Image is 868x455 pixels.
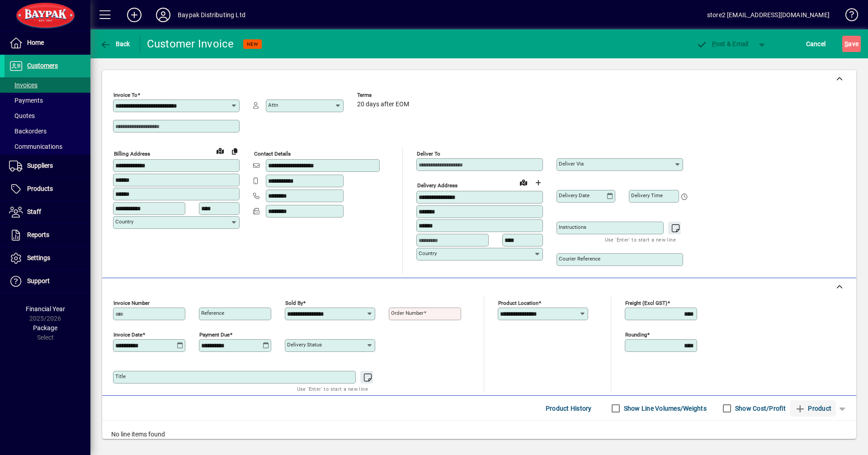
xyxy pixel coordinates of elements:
mat-label: Product location [498,300,538,306]
a: Support [5,270,90,293]
a: Reports [5,224,90,246]
div: Baypak Distributing Ltd [178,8,245,22]
span: Support [27,277,50,284]
button: Cancel [804,36,828,52]
span: ave [844,37,859,51]
span: Financial Year [26,305,65,313]
label: Show Cost/Profit [733,404,786,413]
button: Choose address [531,175,545,190]
div: Customer Invoice [147,37,234,51]
a: Backorders [5,123,90,139]
mat-label: Payment due [199,332,230,338]
label: Show Line Volumes/Weights [622,404,707,413]
button: Copy to Delivery address [227,144,242,158]
span: Back [100,40,130,47]
span: Suppliers [27,162,53,169]
span: Product [795,401,831,416]
mat-hint: Use 'Enter' to start a new line [605,234,676,245]
a: Settings [5,247,90,270]
span: NEW [247,41,258,47]
mat-label: Delivery status [287,341,322,348]
span: Payments [9,97,43,104]
a: Communications [5,139,90,154]
span: Package [33,324,57,332]
a: Quotes [5,108,90,123]
mat-hint: Use 'Enter' to start a new line [297,384,368,394]
button: Post & Email [692,36,753,52]
mat-label: Courier Reference [559,256,600,262]
a: Home [5,32,90,54]
mat-label: Freight (excl GST) [625,300,667,306]
mat-label: Deliver via [559,161,584,167]
span: Product History [546,401,592,416]
span: Terms [357,92,411,98]
mat-label: Invoice To [113,92,137,98]
mat-label: Deliver To [417,151,440,157]
button: Back [98,36,132,52]
mat-label: Instructions [559,224,586,230]
span: Products [27,185,53,192]
span: Backorders [9,128,47,135]
button: Profile [149,7,178,23]
span: Settings [27,254,50,261]
a: Suppliers [5,155,90,177]
span: Staff [27,208,41,215]
button: Save [842,36,861,52]
mat-label: Delivery time [631,192,663,199]
span: P [712,40,716,47]
button: Product History [542,400,595,417]
mat-label: Title [115,373,126,379]
mat-label: Reference [201,310,224,316]
mat-label: Order number [391,310,424,316]
span: Home [27,39,44,46]
span: S [844,40,848,47]
span: 20 days after EOM [357,101,409,108]
a: View on map [213,143,227,158]
span: Quotes [9,112,35,119]
span: Customers [27,62,58,69]
span: ost & Email [696,40,749,47]
mat-label: Country [419,250,437,256]
button: Add [120,7,149,23]
a: Products [5,178,90,200]
a: Staff [5,201,90,223]
mat-label: Invoice number [113,300,150,306]
div: store2 [EMAIL_ADDRESS][DOMAIN_NAME] [707,8,830,22]
mat-label: Delivery date [559,192,590,199]
app-page-header-button: Back [90,36,140,52]
div: No line items found [102,421,856,448]
mat-label: Attn [268,102,278,108]
mat-label: Sold by [285,300,303,306]
a: Payments [5,93,90,108]
mat-label: Country [115,218,133,225]
span: Reports [27,231,49,238]
mat-label: Rounding [625,332,647,338]
mat-label: Invoice date [113,332,142,338]
span: Communications [9,143,62,150]
a: Knowledge Base [839,2,857,31]
a: Invoices [5,77,90,93]
span: Cancel [806,37,826,51]
a: View on map [516,175,531,190]
span: Invoices [9,81,38,89]
button: Product [790,400,836,417]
